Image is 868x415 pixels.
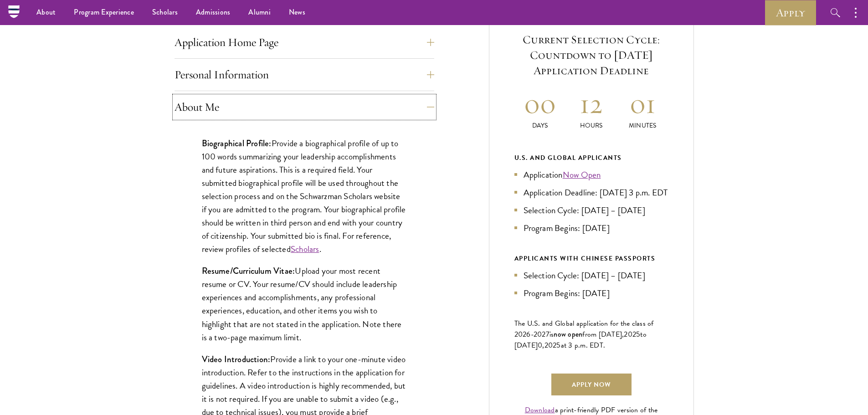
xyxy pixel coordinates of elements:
li: Application [514,168,668,181]
span: 6 [526,329,530,340]
span: is [550,329,554,340]
span: from [DATE], [582,329,624,340]
li: Application Deadline: [DATE] 3 p.m. EDT [514,186,668,199]
a: Apply Now [551,374,632,395]
span: The U.S. and Global application for the class of 202 [514,318,654,340]
p: Minutes [617,121,668,130]
h5: Current Selection Cycle: Countdown to [DATE] Application Deadline [514,32,668,78]
span: 202 [544,340,557,351]
li: Selection Cycle: [DATE] – [DATE] [514,204,668,217]
li: Program Begins: [DATE] [514,287,668,300]
div: U.S. and Global Applicants [514,152,668,164]
span: 7 [546,329,550,340]
span: now open [554,329,582,339]
span: 5 [556,340,560,351]
h2: 01 [617,87,668,121]
span: to [DATE] [514,329,647,351]
button: Personal Information [175,64,434,86]
span: 0 [538,340,542,351]
a: Scholars [291,242,319,256]
li: Selection Cycle: [DATE] – [DATE] [514,269,668,282]
p: Days [514,121,566,130]
strong: Resume/Curriculum Vitae: [202,265,295,277]
span: at 3 p.m. EDT. [561,340,606,351]
div: APPLICANTS WITH CHINESE PASSPORTS [514,253,668,264]
span: 5 [636,329,640,340]
button: About Me [175,96,434,118]
span: , [542,340,544,351]
p: Upload your most recent resume or CV. Your resume/CV should include leadership experiences and ac... [202,264,407,343]
strong: Video Introduction: [202,353,271,365]
h2: 12 [565,87,617,121]
span: -202 [531,329,546,340]
h2: 00 [514,87,566,121]
span: 202 [624,329,636,340]
p: Hours [565,121,617,130]
strong: Biographical Profile: [202,137,272,149]
p: Provide a biographical profile of up to 100 words summarizing your leadership accomplishments and... [202,137,407,256]
a: Now Open [563,168,601,181]
button: Application Home Page [175,31,434,53]
li: Program Begins: [DATE] [514,221,668,235]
